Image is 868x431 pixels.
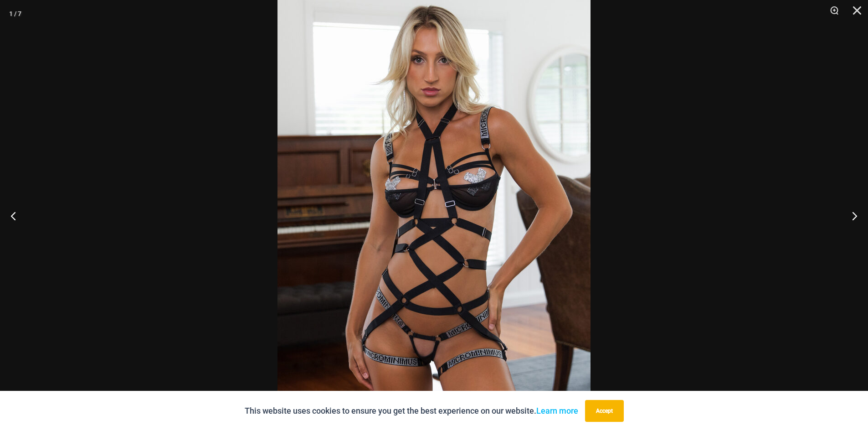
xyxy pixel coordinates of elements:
button: Next [834,193,868,239]
div: 1 / 7 [9,7,21,21]
button: Accept [585,400,624,422]
p: This website uses cookies to ensure you get the best experience on our website. [245,404,578,418]
a: Learn more [536,406,578,415]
